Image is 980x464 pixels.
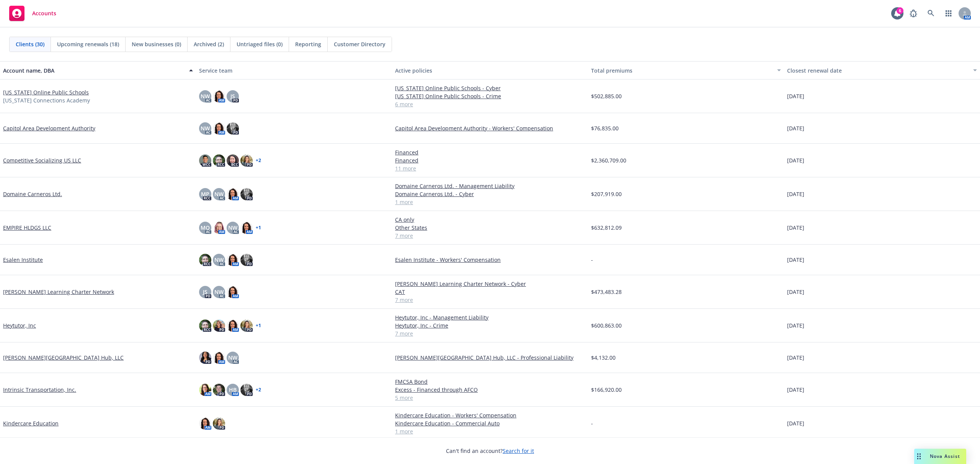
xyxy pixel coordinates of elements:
img: photo [240,154,253,167]
a: 1 more [395,427,585,435]
a: Capitol Area Development Authority - Workers' Compensation [395,124,585,132]
span: $2,360,709.00 [591,156,626,164]
a: Esalen Institute - Workers' Compensation [395,256,585,264]
span: [DATE] [787,288,804,296]
a: Kindercare Education - Commercial Auto [395,419,585,427]
a: 6 more [395,100,585,108]
span: Customer Directory [334,40,385,48]
img: photo [240,254,253,266]
a: Heytutor, Inc - Management Liability [395,313,585,321]
a: 7 more [395,296,585,304]
img: photo [213,352,225,364]
span: [DATE] [787,124,804,132]
span: Can't find an account? [446,447,534,455]
span: $76,835.00 [591,124,619,132]
img: photo [199,352,211,364]
span: $166,920.00 [591,386,622,394]
img: photo [213,417,225,430]
span: - [591,256,593,264]
button: Active policies [392,61,588,79]
img: photo [213,222,225,234]
button: Service team [196,61,392,79]
a: Search for it [503,447,534,454]
div: Drag to move [914,449,924,464]
img: photo [227,320,239,332]
img: photo [227,188,239,200]
img: photo [227,122,239,135]
a: Financed [395,156,585,164]
a: EMPIRE HLDGS LLC [3,224,51,232]
img: photo [213,384,225,396]
img: photo [199,384,211,396]
img: photo [227,154,239,167]
span: NW [201,92,210,100]
img: photo [240,222,253,234]
span: [DATE] [787,224,804,232]
a: Heytutor, Inc - Crime [395,321,585,329]
div: Service team [199,67,389,75]
span: [DATE] [787,386,804,394]
span: New businesses (0) [132,40,181,48]
div: Total premiums [591,67,773,75]
a: [US_STATE] Online Public Schools [3,88,89,96]
a: Kindercare Education [3,419,59,427]
a: Domaine Carneros Ltd. - Cyber [395,190,585,198]
a: 5 more [395,394,585,402]
a: Domaine Carneros Ltd. - Management Liability [395,182,585,190]
a: Capitol Area Development Authority [3,124,95,132]
span: NW [214,288,224,296]
img: photo [199,320,211,332]
a: [PERSON_NAME] Learning Charter Network [3,288,114,296]
span: HB [229,386,237,394]
span: [DATE] [787,92,804,100]
img: photo [213,154,225,167]
span: Untriaged files (0) [237,40,283,48]
span: $473,483.28 [591,288,622,296]
a: 11 more [395,164,585,172]
img: photo [213,320,225,332]
span: Archived (2) [194,40,224,48]
span: Upcoming renewals (18) [57,40,119,48]
span: Clients (30) [16,40,44,48]
div: Closest renewal date [787,67,969,75]
img: photo [227,254,239,266]
a: [PERSON_NAME] Learning Charter Network - Cyber [395,280,585,288]
span: NW [228,224,237,232]
a: Excess - Financed through AFCO [395,386,585,394]
img: photo [240,188,253,200]
span: $632,812.09 [591,224,622,232]
button: Total premiums [588,61,784,79]
a: Esalen Institute [3,256,43,264]
img: photo [227,286,239,298]
span: [DATE] [787,156,804,164]
div: 6 [897,7,903,14]
a: Switch app [941,6,956,21]
span: - [591,419,593,427]
a: + 2 [256,158,261,163]
span: NW [201,124,210,132]
div: Active policies [395,67,585,75]
span: NW [228,354,237,362]
span: [US_STATE] Connections Academy [3,96,90,104]
img: photo [213,122,225,135]
div: Account name, DBA [3,67,185,75]
span: Nova Assist [930,453,960,459]
img: photo [213,90,225,102]
a: [PERSON_NAME][GEOGRAPHIC_DATA] Hub, LLC [3,354,124,362]
img: photo [240,384,253,396]
a: + 1 [256,323,261,328]
a: Other States [395,224,585,232]
a: + 2 [256,388,261,392]
a: Domaine Carneros Ltd. [3,190,62,198]
a: FMCSA Bond [395,378,585,386]
a: 7 more [395,329,585,337]
span: [DATE] [787,354,804,362]
a: Kindercare Education - Workers' Compensation [395,411,585,419]
img: photo [199,154,211,167]
img: photo [199,254,211,266]
span: [DATE] [787,419,804,427]
a: Accounts [6,3,59,24]
span: [DATE] [787,256,804,264]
